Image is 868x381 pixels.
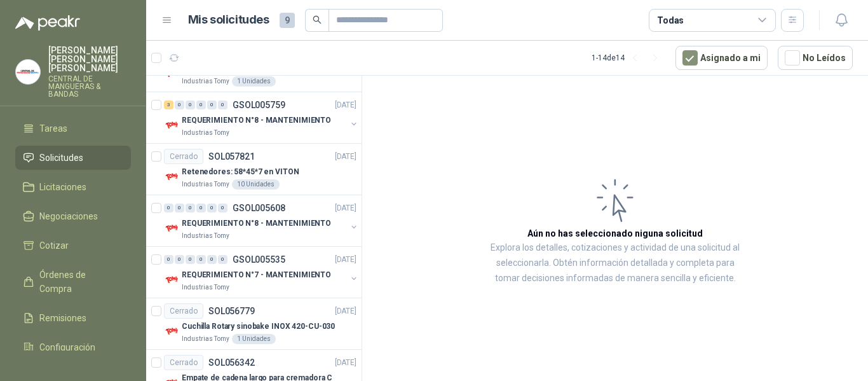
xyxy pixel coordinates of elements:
[592,48,665,68] div: 1 - 14 de 14
[182,218,331,230] p: REQUERIMIENTO N°8 - MANTENIMIENTO
[15,15,80,31] img: Logo peakr
[175,204,184,212] div: 0
[48,75,131,98] p: CENTRAL DE MANGUERAS & BANDAS
[489,240,741,286] p: Explora los detalles, cotizaciones y actividad de una solicitud al seleccionarla. Obtén informaci...
[164,303,203,319] div: Cerrado
[182,179,229,190] p: Industrias Tomy
[15,233,131,258] a: Cotizar
[164,221,179,236] img: Company Logo
[232,179,280,190] div: 10 Unidades
[196,100,206,109] div: 0
[188,11,269,29] h1: Mis solicitudes
[335,202,356,214] p: [DATE]
[164,252,359,293] a: 0 0 0 0 0 0 GSOL005535[DATE] Company LogoREQUERIMIENTO N°7 - MANTENIMIENTOIndustrias Tomy
[146,298,362,350] a: CerradoSOL056779[DATE] Company LogoCuchilla Rotary sinobake INOX 420-CU-030Industrias Tomy1 Unidades
[39,151,83,165] span: Solicitudes
[182,76,229,87] p: Industrias Tomy
[15,146,131,170] a: Solicitudes
[335,254,356,266] p: [DATE]
[164,355,203,370] div: Cerrado
[207,255,217,264] div: 0
[186,100,195,109] div: 0
[182,269,331,281] p: REQUERIMIENTO N°7 - MANTENIMIENTO
[196,255,206,264] div: 0
[196,204,206,212] div: 0
[186,204,195,212] div: 0
[16,60,40,84] img: Company Logo
[164,272,179,287] img: Company Logo
[208,307,255,315] p: SOL056779
[164,200,359,241] a: 0 0 0 0 0 0 GSOL005608[DATE] Company LogoREQUERIMIENTO N°8 - MANTENIMIENTOIndustrias Tomy
[218,204,227,212] div: 0
[182,114,331,127] p: REQUERIMIENTO N°8 - MANTENIMIENTO
[182,321,335,333] p: Cuchilla Rotary sinobake INOX 420-CU-030
[164,169,179,184] img: Company Logo
[15,204,131,228] a: Negociaciones
[233,204,285,212] p: GSOL005608
[15,335,131,359] a: Configuración
[39,340,95,354] span: Configuración
[146,144,362,195] a: CerradoSOL057821[DATE] Company LogoRetenedores: 58*45*7 en VITONIndustrias Tomy10 Unidades
[15,116,131,141] a: Tareas
[233,255,285,264] p: GSOL005535
[208,152,255,161] p: SOL057821
[39,239,69,253] span: Cotizar
[39,311,86,325] span: Remisiones
[527,226,703,240] h3: Aún no has seleccionado niguna solicitud
[164,118,179,133] img: Company Logo
[15,263,131,301] a: Órdenes de Compra
[232,76,276,87] div: 1 Unidades
[164,324,179,339] img: Company Logo
[164,100,173,109] div: 3
[15,175,131,199] a: Licitaciones
[280,13,295,28] span: 9
[232,334,276,344] div: 1 Unidades
[657,13,684,27] div: Todas
[175,100,184,109] div: 0
[182,282,229,293] p: Industrias Tomy
[164,204,173,212] div: 0
[182,334,229,344] p: Industrias Tomy
[164,149,203,164] div: Cerrado
[335,305,356,317] p: [DATE]
[218,100,227,109] div: 0
[208,358,255,367] p: SOL056342
[335,99,356,111] p: [DATE]
[175,255,184,264] div: 0
[182,166,299,178] p: Retenedores: 58*45*7 en VITON
[675,46,768,70] button: Asignado a mi
[335,357,356,369] p: [DATE]
[182,128,229,138] p: Industrias Tomy
[233,100,285,109] p: GSOL005759
[207,100,217,109] div: 0
[15,306,131,330] a: Remisiones
[335,151,356,163] p: [DATE]
[186,255,195,264] div: 0
[164,97,359,138] a: 3 0 0 0 0 0 GSOL005759[DATE] Company LogoREQUERIMIENTO N°8 - MANTENIMIENTOIndustrias Tomy
[218,255,227,264] div: 0
[207,204,217,212] div: 0
[313,15,322,24] span: search
[48,46,131,73] p: [PERSON_NAME] [PERSON_NAME] [PERSON_NAME]
[164,255,173,264] div: 0
[182,231,229,241] p: Industrias Tomy
[39,268,119,296] span: Órdenes de Compra
[39,121,67,135] span: Tareas
[39,180,86,194] span: Licitaciones
[778,46,853,70] button: No Leídos
[39,209,98,223] span: Negociaciones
